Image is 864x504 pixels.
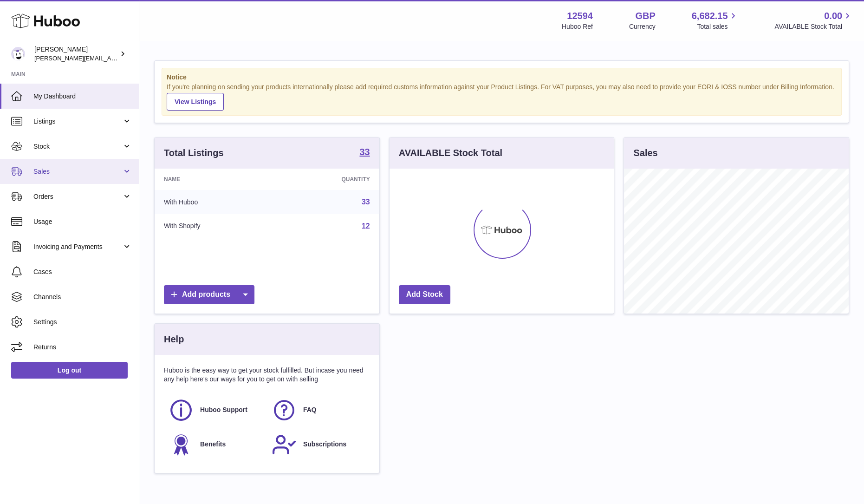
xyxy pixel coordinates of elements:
span: Subscriptions [303,440,346,449]
th: Name [155,169,276,190]
td: With Shopify [155,214,276,238]
a: Add products [164,285,254,304]
a: Add Stock [399,285,450,304]
span: FAQ [303,406,317,414]
a: Huboo Support [169,398,262,423]
div: Currency [629,22,656,31]
h3: Sales [633,147,657,159]
span: 0.00 [824,10,842,22]
h3: AVAILABLE Stock Total [399,147,502,159]
strong: 33 [359,147,370,157]
span: Benefits [200,440,226,449]
span: Usage [33,217,132,226]
h3: Total Listings [164,147,224,159]
h3: Help [164,333,184,346]
div: If you're planning on sending your products internationally please add required customs informati... [167,83,837,111]
span: 6,682.15 [692,10,728,22]
p: Huboo is the easy way to get your stock fulfilled. But incase you need any help here's our ways f... [164,366,370,384]
div: Huboo Ref [562,22,593,31]
span: AVAILABLE Stock Total [774,22,853,31]
span: Listings [33,117,122,126]
span: Returns [33,343,132,352]
a: 33 [362,198,370,206]
a: Log out [11,362,128,379]
span: Huboo Support [200,406,247,414]
a: 6,682.15 Total sales [692,10,739,31]
a: Benefits [169,432,262,457]
span: My Dashboard [33,92,132,101]
td: With Huboo [155,190,276,214]
div: [PERSON_NAME] [34,45,118,63]
a: Subscriptions [272,432,365,457]
span: Invoicing and Payments [33,242,122,251]
span: Orders [33,192,122,201]
strong: 12594 [567,10,593,22]
span: [PERSON_NAME][EMAIL_ADDRESS][DOMAIN_NAME] [34,54,186,62]
span: Stock [33,142,122,151]
a: View Listings [167,93,224,111]
th: Quantity [276,169,379,190]
strong: GBP [635,10,655,22]
span: Sales [33,167,122,176]
img: owen@wearemakewaves.com [11,47,25,61]
span: Settings [33,318,132,327]
span: Cases [33,268,132,276]
span: Channels [33,293,132,301]
a: FAQ [272,398,365,423]
a: 33 [359,147,370,158]
strong: Notice [167,73,837,82]
a: 12 [362,222,370,230]
a: 0.00 AVAILABLE Stock Total [774,10,853,31]
span: Total sales [697,22,738,31]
